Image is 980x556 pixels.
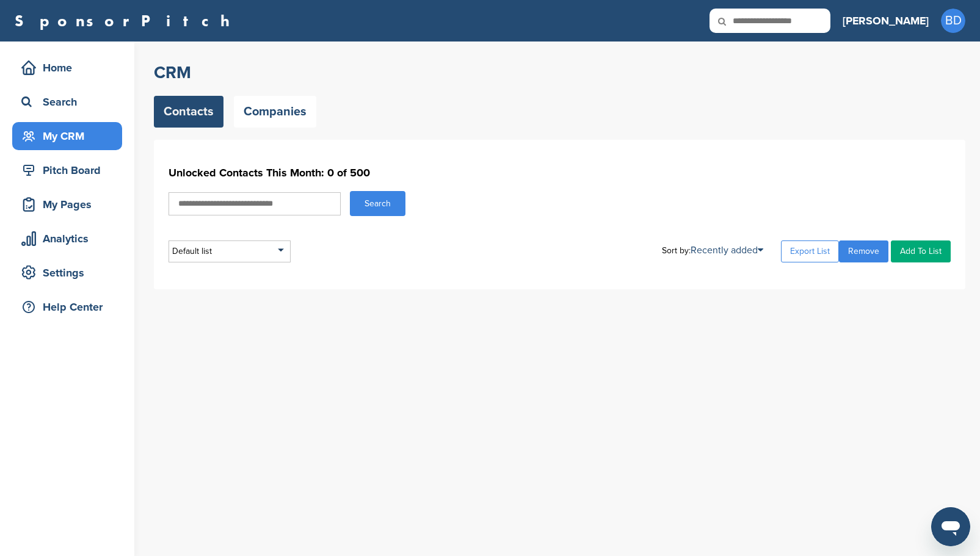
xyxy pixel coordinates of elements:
div: Home [18,57,122,79]
h2: CRM [154,62,965,84]
a: My CRM [12,122,122,150]
h1: Unlocked Contacts This Month: 0 of 500 [169,162,951,184]
div: Analytics [18,228,122,250]
button: Search [350,191,405,216]
a: [PERSON_NAME] [843,7,929,34]
a: Add To List [891,240,951,262]
a: Pitch Board [12,156,122,184]
a: Home [12,54,122,82]
div: My CRM [18,125,122,147]
a: Export List [781,240,839,262]
a: Help Center [12,293,122,321]
a: Search [12,88,122,116]
iframe: Button to launch messaging window [931,507,970,546]
a: Remove [839,240,888,262]
h3: [PERSON_NAME] [843,12,929,29]
a: Companies [234,96,316,128]
a: Analytics [12,225,122,253]
div: Help Center [18,296,122,318]
div: Settings [18,262,122,284]
a: Contacts [154,96,223,128]
div: My Pages [18,193,122,215]
a: Settings [12,259,122,287]
div: Search [18,91,122,113]
div: Pitch Board [18,159,122,181]
a: SponsorPitch [15,13,238,29]
a: My Pages [12,190,122,218]
div: Sort by: [662,245,763,255]
a: Recently added [691,244,763,256]
span: BD [941,9,965,33]
div: Default list [169,240,291,262]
